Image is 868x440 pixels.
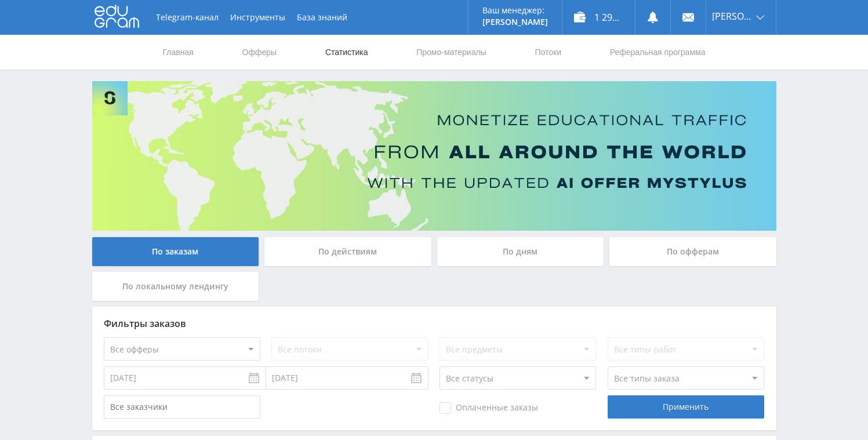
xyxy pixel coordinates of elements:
a: Главная [162,35,195,70]
div: Фильтры заказов [104,318,765,329]
p: [PERSON_NAME] [482,17,548,27]
div: По действиям [264,237,431,266]
a: Реферальная программа [609,35,707,70]
span: [PERSON_NAME] [712,12,753,21]
div: Применить [608,395,764,419]
div: По локальному лендингу [92,272,259,301]
div: По заказам [92,237,259,266]
a: Потоки [533,35,562,70]
span: Оплаченные заказы [440,402,538,414]
img: Banner [92,81,776,231]
div: По офферам [609,237,776,266]
a: Офферы [241,35,278,70]
a: Статистика [324,35,369,70]
input: Все заказчики [104,395,260,419]
a: Промо-материалы [415,35,487,70]
div: По дням [437,237,604,266]
p: Ваш менеджер: [482,6,548,15]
